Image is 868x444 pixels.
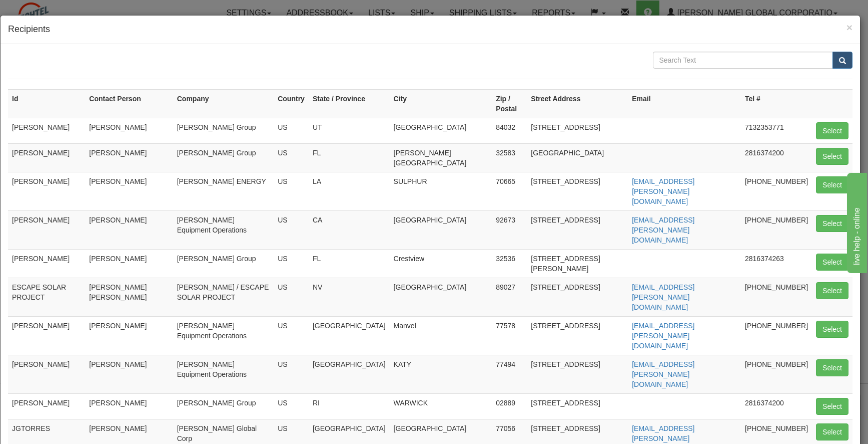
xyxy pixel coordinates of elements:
button: Close [846,22,852,33]
th: Company [173,89,274,118]
td: 2816374200 [741,393,812,419]
td: US [274,118,309,143]
td: 2816374263 [741,249,812,278]
td: [STREET_ADDRESS][PERSON_NAME] [527,249,628,278]
td: US [274,393,309,419]
td: KATY [390,355,492,393]
td: [PERSON_NAME] Equipment Operations [173,355,274,393]
th: State / Province [309,89,390,118]
td: 84032 [492,118,527,143]
td: 89027 [492,278,527,316]
td: [PERSON_NAME] [8,143,85,172]
a: [EMAIL_ADDRESS][PERSON_NAME][DOMAIN_NAME] [632,360,694,388]
th: Street Address [527,89,628,118]
td: 92673 [492,210,527,249]
div: live help - online [8,6,93,18]
button: Select [816,122,848,139]
button: Select [816,176,848,193]
iframe: chat widget [845,171,867,273]
button: Select [816,148,848,165]
button: Select [816,254,848,271]
td: [PERSON_NAME] [85,143,173,172]
td: [PERSON_NAME] Equipment Operations [173,316,274,355]
td: [GEOGRAPHIC_DATA] [527,143,628,172]
td: UT [309,118,390,143]
td: [STREET_ADDRESS] [527,278,628,316]
th: Email [628,89,741,118]
td: [GEOGRAPHIC_DATA] [390,118,492,143]
td: [STREET_ADDRESS] [527,210,628,249]
td: FL [309,143,390,172]
td: [STREET_ADDRESS] [527,355,628,393]
td: CA [309,210,390,249]
td: [PERSON_NAME] [8,249,85,278]
td: 02889 [492,393,527,419]
th: Zip / Postal [492,89,527,118]
td: [PERSON_NAME] ENERGY [173,172,274,210]
td: RI [309,393,390,419]
td: NV [309,278,390,316]
td: LA [309,172,390,210]
span: × [846,22,852,33]
input: Search Text [653,52,833,69]
td: ESCAPE SOLAR PROJECT [8,278,85,316]
a: [EMAIL_ADDRESS][PERSON_NAME][DOMAIN_NAME] [632,177,694,205]
td: [PERSON_NAME] Group [173,143,274,172]
td: [STREET_ADDRESS] [527,118,628,143]
td: [STREET_ADDRESS] [527,393,628,419]
td: [PERSON_NAME] Group [173,118,274,143]
td: [PERSON_NAME] [85,393,173,419]
td: US [274,278,309,316]
td: 2816374200 [741,143,812,172]
td: 77578 [492,316,527,355]
th: City [390,89,492,118]
td: [GEOGRAPHIC_DATA] [390,210,492,249]
td: 77494 [492,355,527,393]
td: [PERSON_NAME] [85,355,173,393]
td: [PERSON_NAME] [85,316,173,355]
td: US [274,143,309,172]
th: Id [8,89,85,118]
td: [PERSON_NAME] [8,316,85,355]
td: 70665 [492,172,527,210]
td: [PHONE_NUMBER] [741,316,812,355]
td: [PERSON_NAME] [85,172,173,210]
td: [PERSON_NAME] [85,118,173,143]
td: [PHONE_NUMBER] [741,278,812,316]
h4: Recipients [8,23,852,36]
td: [PERSON_NAME] / ESCAPE SOLAR PROJECT [173,278,274,316]
td: [GEOGRAPHIC_DATA] [309,316,390,355]
td: US [274,316,309,355]
td: Manvel [390,316,492,355]
td: [PERSON_NAME] [8,210,85,249]
td: [GEOGRAPHIC_DATA] [309,355,390,393]
td: [GEOGRAPHIC_DATA] [390,278,492,316]
button: Select [816,215,848,232]
button: Select [816,321,848,338]
button: Select [816,423,848,440]
td: [PHONE_NUMBER] [741,172,812,210]
td: [PERSON_NAME] [8,118,85,143]
td: 32536 [492,249,527,278]
td: [PERSON_NAME] Group [173,249,274,278]
td: Crestview [390,249,492,278]
td: [PERSON_NAME][GEOGRAPHIC_DATA] [390,143,492,172]
td: US [274,172,309,210]
a: [EMAIL_ADDRESS][PERSON_NAME][DOMAIN_NAME] [632,322,694,350]
td: [PERSON_NAME] [85,210,173,249]
th: Contact Person [85,89,173,118]
td: 7132353771 [741,118,812,143]
td: WARWICK [390,393,492,419]
a: [EMAIL_ADDRESS][PERSON_NAME][DOMAIN_NAME] [632,216,694,244]
td: US [274,210,309,249]
th: Country [274,89,309,118]
button: Select [816,282,848,299]
button: Select [816,359,848,376]
a: [EMAIL_ADDRESS][PERSON_NAME][DOMAIN_NAME] [632,283,694,311]
td: [PERSON_NAME] Equipment Operations [173,210,274,249]
td: [PERSON_NAME] [8,393,85,419]
td: [PERSON_NAME] [8,355,85,393]
td: 32583 [492,143,527,172]
td: SULPHUR [390,172,492,210]
button: Select [816,398,848,415]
